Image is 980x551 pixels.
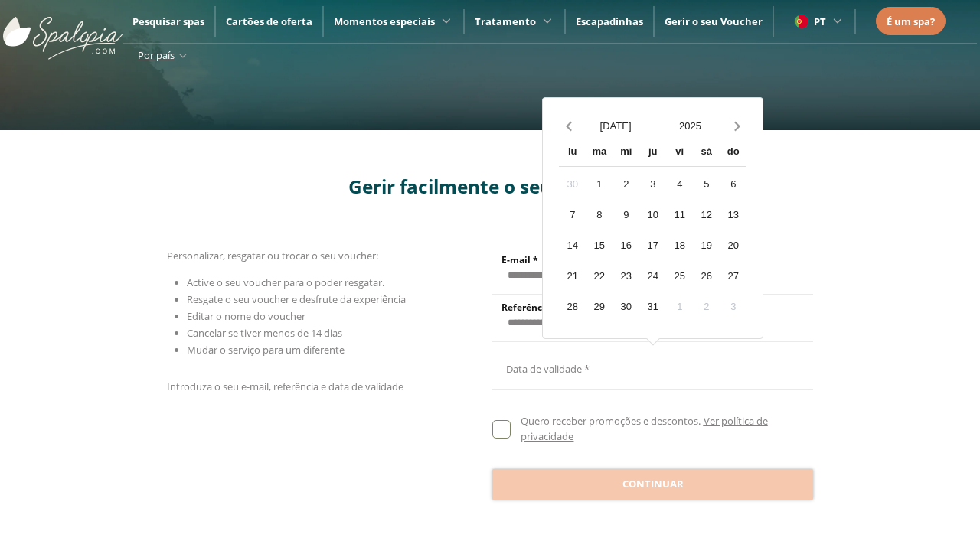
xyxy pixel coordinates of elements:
span: Editar o nome do voucher [187,309,305,323]
span: Mudar o serviço para um diferente [187,343,345,357]
a: É um spa? [887,13,935,30]
span: Continuar [622,477,684,492]
button: Continuar [492,469,813,500]
a: Pesquisar spas [132,15,204,28]
span: Personalizar, resgatar ou trocar o seu voucher: [167,249,378,262]
span: Cancelar se tiver menos de 14 dias [187,326,342,340]
a: Cartões de oferta [226,15,312,28]
span: Por país [138,48,175,62]
a: Escapadinhas [576,15,643,28]
span: É um spa? [887,15,935,28]
span: Introduza o seu e-mail, referência e data de validade [167,380,403,393]
span: Resgate o seu voucher e desfrute da experiência [187,292,406,306]
a: Ver política de privacidade [521,414,767,443]
span: Active o seu voucher para o poder resgatar. [187,275,384,289]
span: Gerir facilmente o seu voucher [348,174,632,199]
img: ImgLogoSpalopia.BvClDcEz.svg [3,2,122,60]
span: Quero receber promoções e descontos. [521,414,701,428]
a: Gerir o seu Voucher [665,15,763,28]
